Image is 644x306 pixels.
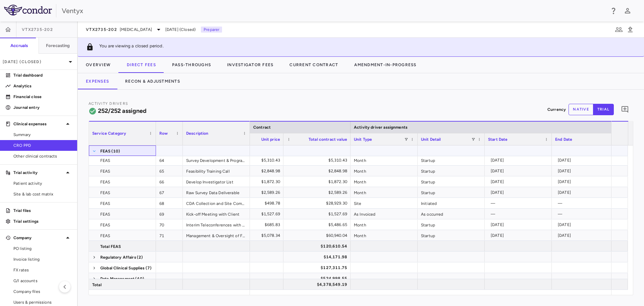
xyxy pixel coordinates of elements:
div: 64 [156,155,183,165]
div: $524,998.55 [289,273,347,284]
div: $2,589.26 [222,187,280,198]
span: VTX2735-202 [86,27,117,32]
span: Contract [253,125,271,130]
span: Patient activity [13,180,72,186]
p: Journal entry [13,104,72,111]
div: Raw Survey Data Deliverable [183,187,250,198]
div: $5,078.34 [222,230,280,241]
div: Month [351,166,418,176]
div: Month [351,176,418,187]
div: Management & Oversight of Feasibility Study [183,230,250,241]
div: $1,527.69 [222,209,280,219]
div: As occurred [418,209,485,219]
div: [DATE] [558,187,615,198]
span: Data Management [100,273,135,284]
span: Unit price [261,137,280,142]
p: Clinical expenses [13,121,64,127]
button: trial [593,104,614,115]
div: $5,310.43 [222,155,280,166]
div: 68 [156,198,183,208]
span: Other clinical contracts [13,153,72,159]
span: Total FEAS [100,241,121,252]
div: Month [351,219,418,230]
div: As Invoiced [351,209,418,219]
div: $14,171.98 [289,252,347,262]
div: Kick-off Meeting with Client [183,209,250,219]
span: Invoice listing [13,256,72,262]
div: [DATE] [558,219,615,230]
span: Total [92,279,102,290]
button: Expenses [78,73,117,89]
span: Company files [13,289,72,295]
div: Month [351,155,418,165]
div: 65 [156,166,183,176]
button: Current Contract [281,57,346,73]
p: Trial files [13,208,72,214]
span: FEAS [100,177,110,187]
div: $120,610.54 [289,241,347,252]
div: $4,378,549.19 [289,279,347,290]
div: [DATE] [558,155,615,166]
div: Month [351,230,418,241]
span: Activity driver assignments [354,125,408,130]
div: 71 [156,230,183,241]
div: $685.83 [222,219,280,230]
div: Feasibility Training Call [183,166,250,176]
p: [DATE] (Closed) [3,59,66,65]
div: [DATE] [558,166,615,176]
span: FEAS [100,209,110,220]
div: $1,872.30 [289,176,347,187]
button: Direct Fees [119,57,164,73]
span: Service Category [92,131,126,136]
p: Trial dashboard [13,72,72,78]
button: Overview [78,57,119,73]
span: (2) [137,252,143,263]
div: [DATE] [491,230,548,241]
div: $5,486.65 [289,219,347,230]
p: Trial activity [13,170,64,176]
span: FEAS [100,187,110,198]
p: Preparer [201,27,222,33]
div: $60,940.04 [289,230,347,241]
span: Users & permissions [13,299,72,305]
span: CRO PPD [13,142,72,148]
p: Analytics [13,83,72,89]
span: Unit Detail [421,137,441,142]
div: [DATE] [558,230,615,241]
p: Financial close [13,94,72,100]
p: Trial settings [13,218,72,224]
span: [DATE] (Closed) [165,27,196,33]
div: [DATE] [491,176,548,187]
img: logo-full-BYUhSk78.svg [4,5,52,15]
div: [DATE] [491,219,548,230]
div: — [558,209,615,219]
button: Add comment [619,104,631,115]
div: $2,848.98 [222,166,280,176]
div: $498.78 [222,198,280,209]
h6: Accruals [10,43,28,49]
p: Currency [547,106,566,113]
div: 70 [156,219,183,230]
p: Company [13,235,64,241]
span: Activity Drivers [89,101,128,106]
span: PO listing [13,246,72,252]
svg: Add comment [621,105,629,114]
div: Startup [418,187,485,198]
span: VTX2735-202 [22,27,53,32]
button: Amendment-In-Progress [346,57,424,73]
div: $1,527.69 [289,209,347,219]
span: (7) [146,263,152,273]
div: Develop Investigator List [183,176,250,187]
span: Description [186,131,209,136]
button: Recon & Adjustments [117,73,188,89]
div: $127,311.75 [289,262,347,273]
div: 69 [156,209,183,219]
div: Site [351,198,418,208]
div: Ventyx [62,6,605,16]
button: native [569,104,593,115]
span: Total contract value [309,137,347,142]
div: Startup [418,219,485,230]
div: CDA Collection and Site Communication/Follow-up/Tracking [183,198,250,208]
div: [DATE] [491,155,548,166]
div: — [558,198,615,209]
